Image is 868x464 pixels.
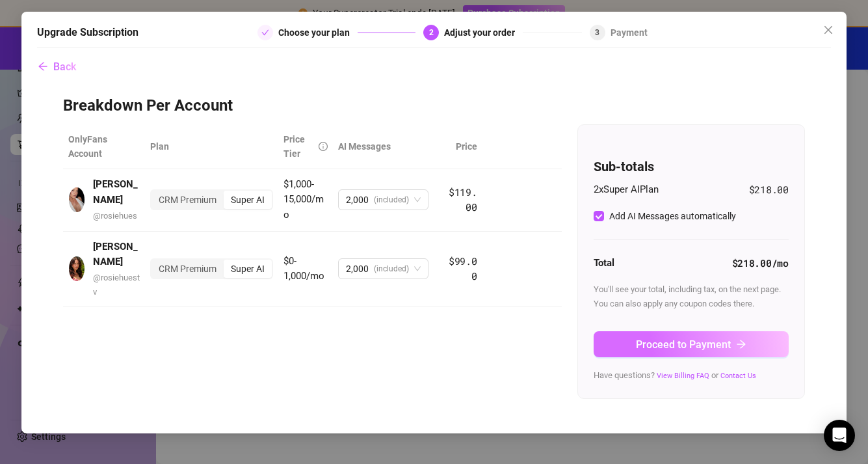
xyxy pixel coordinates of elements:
[594,157,789,176] h4: Sub-totals
[93,178,138,206] strong: [PERSON_NAME]
[594,257,614,269] strong: Total
[333,124,441,169] th: AI Messages
[283,134,305,159] span: Price Tier
[224,260,272,278] div: Super AI
[346,190,369,210] span: 2,000
[732,256,789,269] strong: $218.00 /mo
[594,284,781,308] span: You'll see your total, including tax, on the next page. You can also apply any coupon codes there.
[818,20,839,40] button: Close
[594,331,789,357] button: Proceed to Paymentarrow-right
[283,178,324,221] span: $1,000-15,000/mo
[609,209,736,223] div: Add AI Messages automatically
[93,273,140,297] span: @ rosiehuestv
[449,254,477,283] span: $99.00
[749,182,789,198] span: $218.00
[824,420,855,451] div: Open Intercom Messenger
[444,25,523,40] div: Adjust your order
[151,191,224,209] div: CRM Premium
[63,96,804,116] h3: Breakdown Per Account
[449,185,477,214] span: $119.00
[69,256,85,281] img: avatar.jpg
[261,29,269,36] span: check
[636,338,731,351] span: Proceed to Payment
[346,259,369,279] span: 2,000
[441,124,482,169] th: Price
[278,25,358,40] div: Choose your plan
[53,61,76,73] span: Back
[720,372,756,380] a: Contact Us
[38,61,48,72] span: arrow-left
[93,211,137,221] span: @ rosiehues
[150,189,273,210] div: segmented control
[823,25,834,35] span: close
[374,190,409,210] span: (included)
[736,339,746,349] span: arrow-right
[69,187,85,212] img: avatar.jpg
[611,25,648,40] div: Payment
[145,124,278,169] th: Plan
[429,28,434,37] span: 2
[151,260,224,278] div: CRM Premium
[37,54,77,80] button: Back
[319,142,328,151] span: info-circle
[595,28,599,37] span: 3
[818,25,839,35] span: Close
[594,182,659,198] span: 2 x Super AI Plan
[657,372,709,380] a: View Billing FAQ
[283,255,324,282] span: $0-1,000/mo
[63,124,145,169] th: OnlyFans Account
[224,191,272,209] div: Super AI
[150,258,273,279] div: segmented control
[374,259,409,279] span: (included)
[594,370,756,380] span: Have questions? or
[37,25,138,40] h5: Upgrade Subscription
[93,241,138,268] strong: [PERSON_NAME]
